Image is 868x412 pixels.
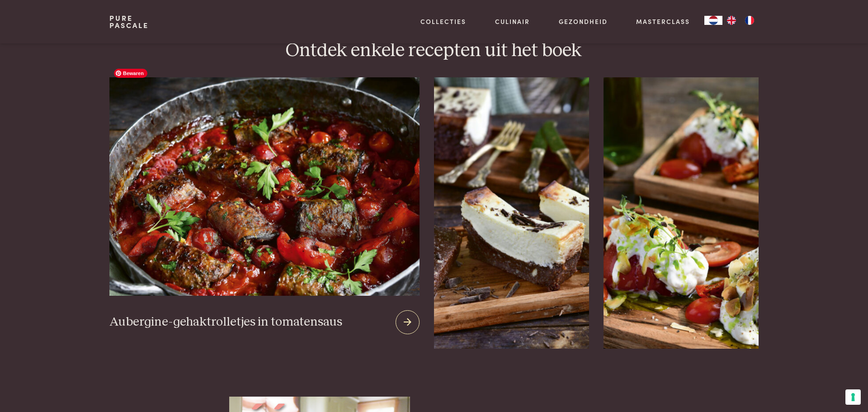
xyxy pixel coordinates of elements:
span: Bewaren [114,69,147,78]
a: PurePascale [109,14,149,29]
a: Gezondheid [559,17,608,26]
a: EN [722,16,741,25]
a: NL [704,16,722,25]
a: Culinair [495,17,530,26]
a: Masterclass [636,17,690,26]
h3: Aubergine-gehaktrolletjes in tomatensaus [109,314,342,330]
img: Aubergine-gehaktrolletjes in tomatensaus [109,77,420,296]
a: FR [741,16,759,25]
ul: Language list [722,16,759,25]
img: Brownie-cheesecake [434,77,589,349]
button: Uw voorkeuren voor toestemming voor trackingtechnologieën [845,389,861,405]
a: Aubergine-gehaktrolletjes in tomatensaus Aubergine-gehaktrolletjes in tomatensaus [109,77,420,349]
img: Gare gekoelde tomaat met stracciatella [604,77,759,349]
div: Language [704,16,722,25]
h2: Ontdek enkele recepten uit het boek [109,39,759,63]
aside: Language selected: Nederlands [704,16,759,25]
a: Collecties [420,17,466,26]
